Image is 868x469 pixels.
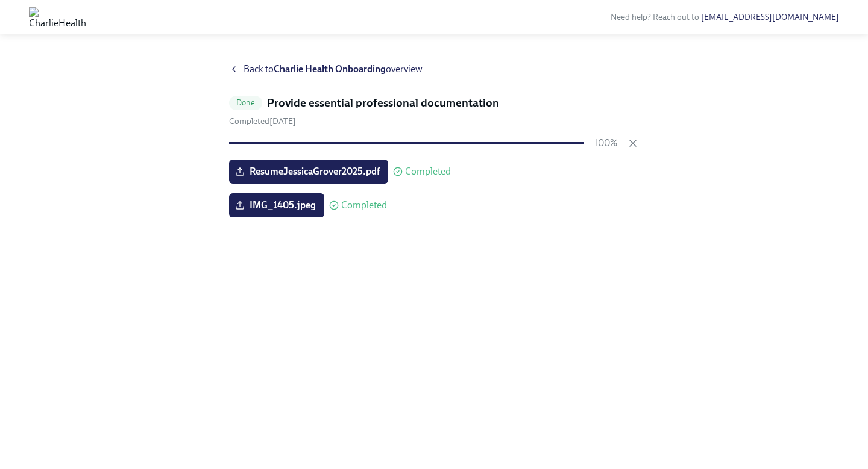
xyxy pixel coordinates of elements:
[274,63,386,75] strong: Charlie Health Onboarding
[229,63,639,76] a: Back toCharlie Health Onboardingoverview
[229,160,388,184] label: ResumeJessicaGrover2025.pdf
[229,98,262,107] span: Done
[29,7,86,26] img: CharlieHealth
[244,63,423,76] span: Back to overview
[341,200,387,210] span: Completed
[701,12,839,22] a: [EMAIL_ADDRESS][DOMAIN_NAME]
[627,137,639,149] button: Cancel
[611,12,839,22] span: Need help? Reach out to
[267,95,499,111] h5: Provide essential professional documentation
[229,193,324,217] label: IMG_1405.jpeg
[594,137,617,150] p: 100%
[405,167,451,176] span: Completed
[237,199,316,211] span: IMG_1405.jpeg
[229,116,296,126] span: Monday, September 22nd 2025, 7:12 pm
[237,166,380,178] span: ResumeJessicaGrover2025.pdf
